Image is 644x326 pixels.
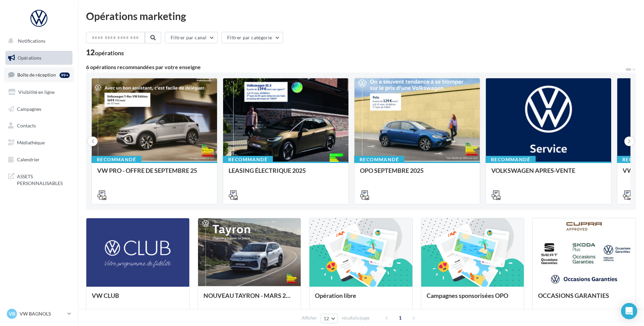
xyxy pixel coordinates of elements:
[95,50,124,56] div: opérations
[203,292,296,306] div: NOUVEAU TAYRON - MARS 2025
[621,303,637,319] div: Open Intercom Messenger
[4,34,71,48] button: Notifications
[4,136,74,150] a: Médiathèque
[324,316,329,321] span: 12
[17,140,45,145] span: Médiathèque
[4,102,74,116] a: Campagnes
[342,315,370,321] span: résultats/page
[97,167,212,181] div: VW PRO - OFFRE DE SEPTEMBRE 25
[4,169,74,189] a: ASSETS PERSONNALISABLES
[5,307,72,320] a: VB VW BAGNOLS
[60,73,70,78] div: 99+
[17,72,56,78] span: Boîte de réception
[17,123,36,128] span: Contacts
[18,55,41,61] span: Opérations
[18,89,55,95] span: Visibilité en ligne
[229,167,343,181] div: LEASING ÉLECTRIQUE 2025
[427,292,519,306] div: Campagnes sponsorisées OPO
[221,32,283,43] button: Filtrer par catégorie
[18,38,45,44] span: Notifications
[86,64,625,70] div: 6 opérations recommandées par votre enseigne
[4,67,74,82] a: Boîte de réception99+
[4,85,74,99] a: Visibilité en ligne
[538,292,630,306] div: OCCASIONS GARANTIES
[360,167,474,181] div: OPO SEPTEMBRE 2025
[165,32,218,43] button: Filtrer par canal
[491,167,606,181] div: VOLKSWAGEN APRES-VENTE
[223,156,273,163] div: Recommandé
[4,119,74,133] a: Contacts
[20,310,65,317] p: VW BAGNOLS
[86,49,124,56] div: 12
[17,172,70,186] span: ASSETS PERSONNALISABLES
[4,51,74,65] a: Opérations
[17,106,41,111] span: Campagnes
[17,157,40,162] span: Calendrier
[86,11,636,21] div: Opérations marketing
[92,292,184,306] div: VW CLUB
[302,315,317,321] span: Afficher
[486,156,536,163] div: Recommandé
[315,292,407,306] div: Opération libre
[354,156,404,163] div: Recommandé
[4,152,74,167] a: Calendrier
[91,156,142,163] div: Recommandé
[321,314,338,323] button: 12
[395,312,406,323] span: 1
[9,310,15,317] span: VB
